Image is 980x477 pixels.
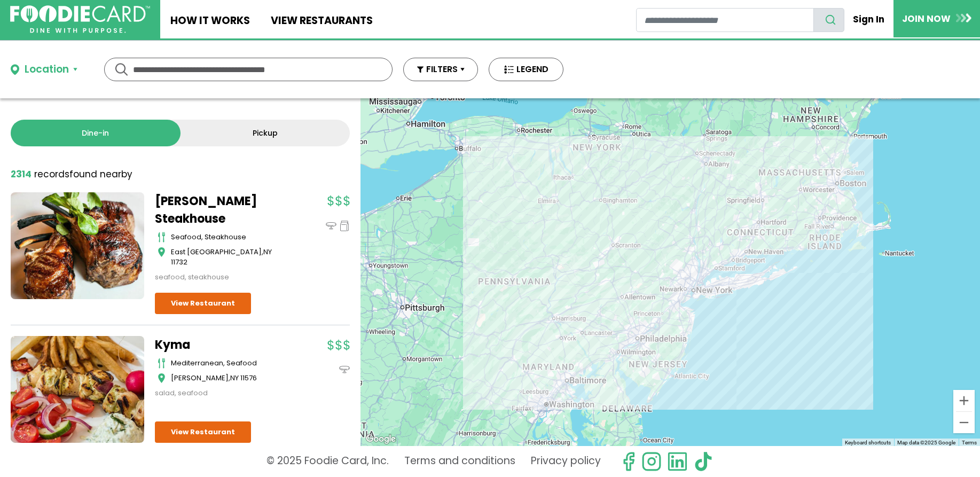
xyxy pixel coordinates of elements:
[25,62,69,77] div: Location
[667,451,687,472] img: linkedin.svg
[618,451,639,472] svg: check us out on facebook
[489,58,563,81] button: LEGEND
[404,451,515,472] a: Terms and conditions
[339,221,350,231] img: pickup_icon.svg
[266,451,389,472] p: © 2025 Foodie Card, Inc.
[339,364,350,375] img: dinein_icon.svg
[171,247,262,257] span: East [GEOGRAPHIC_DATA]
[953,390,975,411] button: Zoom in
[844,7,893,31] a: Sign In
[531,451,601,472] a: Privacy policy
[403,58,478,81] button: FILTERS
[845,439,891,447] button: Keyboard shortcuts
[158,358,166,369] img: cutlery_icon.svg
[693,451,714,472] img: tiktok.svg
[155,388,288,398] div: salad, seafood
[171,373,229,383] span: [PERSON_NAME]
[158,373,166,384] img: map_icon.svg
[171,358,288,369] div: mediterranean, seafood
[962,440,977,445] a: Terms
[155,192,288,228] a: [PERSON_NAME] Steakhouse
[263,247,272,257] span: NY
[230,373,239,383] span: NY
[155,272,288,283] div: seafood, steakhouse
[953,412,975,433] button: Zoom out
[11,168,132,182] div: found nearby
[158,232,166,243] img: cutlery_icon.svg
[155,336,288,354] a: Kyma
[181,120,350,146] a: Pickup
[363,432,398,446] a: Open this area in Google Maps (opens a new window)
[240,373,257,383] span: 11576
[10,5,150,34] img: FoodieCard; Eat, Drink, Save, Donate
[813,8,844,32] button: search
[171,247,288,268] div: ,
[155,421,251,443] a: View Restaurant
[11,62,77,77] button: Location
[171,257,187,267] span: 11732
[171,373,288,384] div: ,
[897,440,955,445] span: Map data ©2025 Google
[11,168,32,181] strong: 2314
[171,232,288,243] div: seafood, steakhouse
[34,168,69,181] span: records
[636,8,814,32] input: restaurant search
[155,293,251,314] a: View Restaurant
[363,432,398,446] img: Google
[11,120,181,146] a: Dine-in
[326,221,336,231] img: dinein_icon.svg
[158,247,166,257] img: map_icon.svg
